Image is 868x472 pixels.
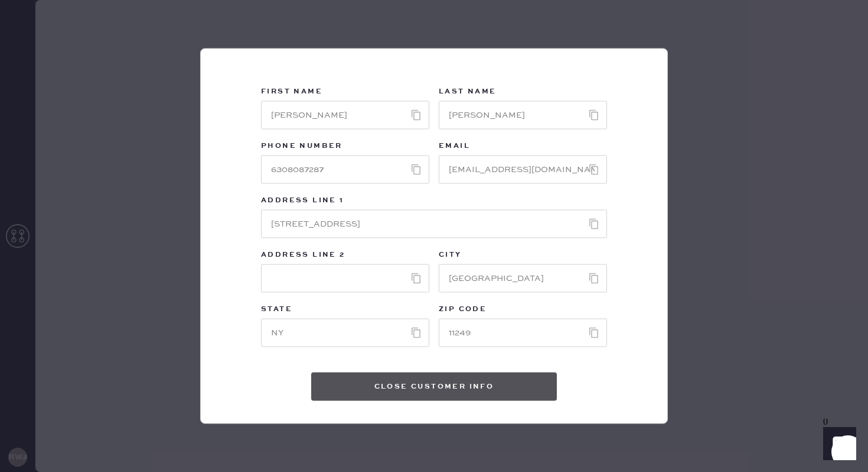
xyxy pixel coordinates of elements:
div: Last Name [439,85,607,101]
div: Phone Number [261,139,429,156]
div: Address Line 2 [261,248,429,264]
div: Email [439,139,607,156]
div: State [261,302,429,319]
button: Close Customer Info [311,373,557,401]
div: City [439,248,607,264]
div: First Name [261,85,429,101]
div: ZIP Code [439,302,607,319]
iframe: Front Chat [812,419,863,470]
div: Address Line 1 [261,193,607,210]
